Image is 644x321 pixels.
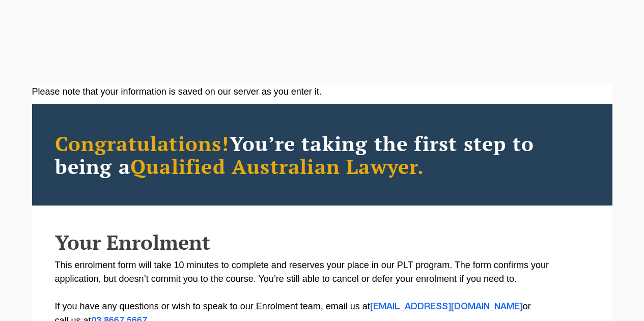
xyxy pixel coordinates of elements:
span: Congratulations! [55,130,230,157]
a: [EMAIL_ADDRESS][DOMAIN_NAME] [370,303,523,311]
div: Please note that your information is saved on our server as you enter it. [32,85,612,99]
h2: Your Enrolment [55,231,590,253]
h2: You’re taking the first step to being a [55,132,590,178]
span: Qualified Australian Lawyer. [130,153,425,180]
